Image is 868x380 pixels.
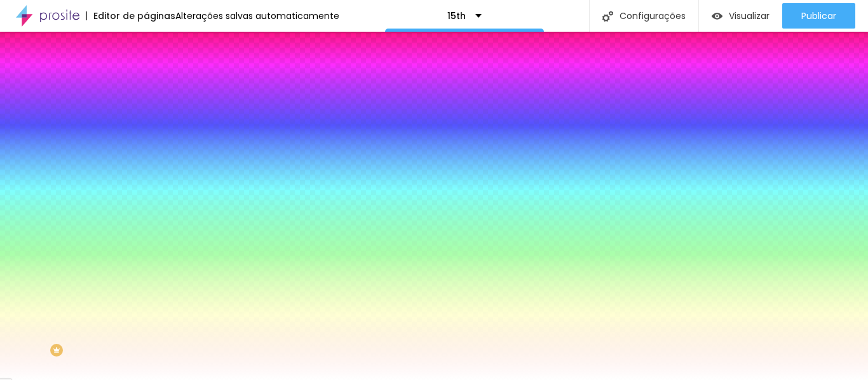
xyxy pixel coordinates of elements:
img: Icone [602,11,613,22]
img: view-1.svg [712,11,722,22]
button: Visualizar [699,3,782,29]
p: 15th [447,11,466,20]
span: Visualizar [729,11,770,21]
div: Editor de páginas [86,11,175,20]
button: Publicar [782,3,855,29]
span: Publicar [801,11,836,21]
div: Alterações salvas automaticamente [175,11,339,20]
